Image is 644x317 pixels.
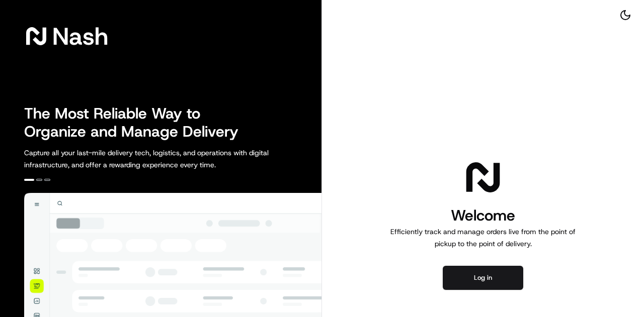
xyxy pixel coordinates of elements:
button: Log in [443,266,523,290]
h2: The Most Reliable Way to Organize and Manage Delivery [24,104,250,141]
p: Capture all your last-mile delivery tech, logistics, and operations with digital infrastructure, ... [24,147,314,171]
p: Efficiently track and manage orders live from the point of pickup to the point of delivery. [386,226,580,250]
h1: Welcome [386,205,580,226]
span: Nash [52,26,108,46]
